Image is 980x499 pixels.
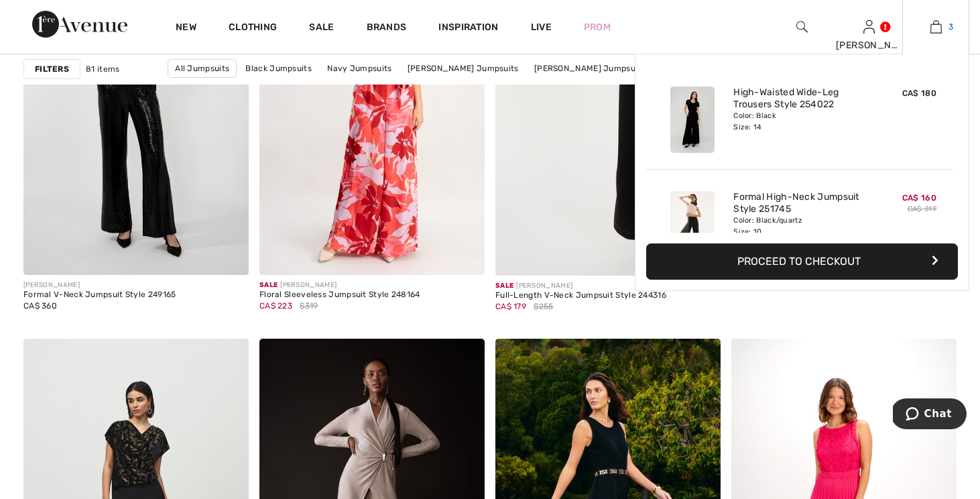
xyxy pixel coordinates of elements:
[733,87,865,111] a: High-Waisted Wide-Leg Trousers Style 254022
[733,191,865,215] a: Formal High-Neck Jumpsuit Style 251745
[438,21,498,36] span: Inspiration
[239,60,318,77] a: Black Jumpsuits
[863,19,875,35] img: My Info
[300,300,318,312] span: $319
[584,20,611,34] a: Prom
[495,291,666,300] div: Full-Length V-Neck Jumpsuit Style 244316
[670,191,715,258] img: Formal High-Neck Jumpsuit Style 251745
[429,78,506,95] a: Solid Jumpsuits
[23,301,57,311] span: CA$ 360
[836,38,902,52] div: [PERSON_NAME]
[796,19,808,35] img: search the website
[534,300,553,313] span: $255
[35,63,69,75] strong: Filters
[229,21,277,36] a: Clothing
[528,60,652,77] a: [PERSON_NAME] Jumpsuits
[670,87,715,153] img: High-Waisted Wide-Leg Trousers Style 254022
[508,78,570,95] a: Long Sleeve
[176,21,196,36] a: New
[32,11,127,38] img: 1ère Avenue
[908,205,936,213] s: CA$ 319
[495,281,666,291] div: [PERSON_NAME]
[863,20,875,33] a: Sign In
[930,19,942,35] img: My Bag
[259,301,292,311] span: CA$ 223
[893,398,967,432] iframe: Opens a widget where you can chat to one of our agents
[401,60,526,77] a: [PERSON_NAME] Jumpsuits
[320,60,398,77] a: Navy Jumpsuits
[86,63,119,75] span: 81 items
[23,280,176,290] div: [PERSON_NAME]
[902,193,936,203] span: CA$ 160
[168,59,237,78] a: All Jumpsuits
[495,282,513,290] span: Sale
[367,21,407,36] a: Brands
[733,111,865,132] div: Color: Black Size: 14
[903,19,969,35] a: 3
[309,21,334,36] a: Sale
[531,20,552,34] a: Live
[259,281,278,289] span: Sale
[259,280,420,290] div: [PERSON_NAME]
[495,302,526,311] span: CA$ 179
[733,215,865,237] div: Color: Black/quartz Size: 10
[948,21,953,33] span: 3
[23,290,176,300] div: Formal V-Neck Jumpsuit Style 249165
[902,89,936,98] span: CA$ 180
[646,243,958,280] button: Proceed to Checkout
[259,290,420,300] div: Floral Sleeveless Jumpsuit Style 248164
